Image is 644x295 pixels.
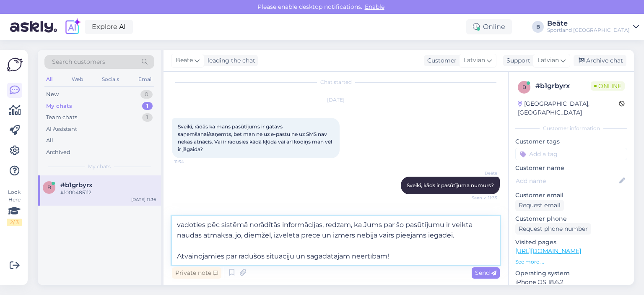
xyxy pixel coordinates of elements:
div: [DATE] 11:36 [131,196,156,203]
div: AI Assistant [46,125,77,133]
p: Operating system [515,269,627,278]
p: Customer tags [515,137,627,146]
span: b [522,84,526,90]
div: My chats [46,102,72,110]
div: New [46,90,59,99]
img: explore-ai [64,18,81,36]
div: Look Here [7,188,22,226]
span: Latvian [538,56,559,65]
div: Archived [46,148,70,157]
span: Beāte [176,56,193,65]
div: [GEOGRAPHIC_DATA], [GEOGRAPHIC_DATA] [518,99,619,117]
div: #1000485112 [60,189,156,196]
span: Online [591,81,625,91]
div: B [532,21,544,33]
div: Socials [100,74,121,85]
p: See more ... [515,258,627,266]
a: Explore AI [85,20,133,34]
a: [URL][DOMAIN_NAME] [515,247,581,255]
div: Private note [172,267,221,279]
div: Request email [515,200,564,211]
div: leading the chat [204,56,255,65]
div: 2 / 3 [7,219,22,226]
span: b [47,184,51,191]
div: Customer [424,56,457,65]
p: iPhone OS 18.6.2 [515,278,627,287]
div: 1 [142,102,153,110]
div: Web [70,74,85,85]
span: Sveiki, rādās ka mans pasūtījums ir gatavs saņemšanai/saņemts, bet man ne uz e-pastu ne uz SMS na... [178,123,333,152]
p: Customer phone [515,214,627,223]
a: BeāteSportland [GEOGRAPHIC_DATA] [547,20,639,34]
div: 1 [142,113,153,122]
p: Customer name [515,164,627,172]
div: Request phone number [515,223,591,235]
span: 11:34 [174,159,206,165]
div: Chat started [172,78,500,86]
p: Customer email [515,191,627,200]
span: Enable [362,3,387,10]
div: Online [466,19,512,34]
span: Search customers [52,57,105,66]
img: Askly Logo [7,57,23,73]
div: All [44,74,54,85]
div: Beāte [547,20,630,27]
span: Beāte [466,170,497,176]
span: Latvian [464,56,485,65]
span: Send [475,269,496,277]
div: Archive chat [574,55,626,66]
input: Add a tag [515,148,627,160]
div: 0 [140,90,153,99]
span: Sveiki, kāds ir pasūtījuma numurs? [407,182,494,188]
div: Customer information [515,125,627,132]
span: My chats [88,163,111,170]
div: Team chats [46,113,77,122]
div: Email [137,74,154,85]
input: Add name [516,176,618,185]
div: Support [503,56,530,65]
span: #b1grbyrx [60,181,93,189]
div: All [46,136,53,145]
div: [DATE] [172,96,500,104]
p: Visited pages [515,238,627,247]
textarea: vadoties pēc sistēmā norādītās informācijas, redzam, ka Jums par šo pasūtījumu ir veikta naudas a... [172,216,500,265]
span: Seen ✓ 11:35 [466,195,497,201]
div: Sportland [GEOGRAPHIC_DATA] [547,27,630,34]
div: # b1grbyrx [535,81,591,91]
